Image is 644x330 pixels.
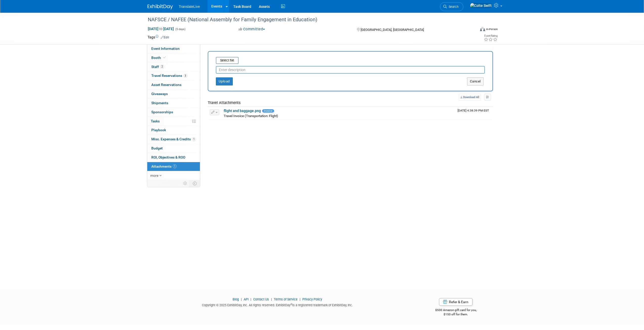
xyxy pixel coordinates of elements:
[179,5,200,9] span: TranslateLive
[147,90,200,98] a: Giveaways
[486,27,498,31] div: In-Person
[240,297,243,301] span: |
[470,3,492,8] img: Colte Swift
[439,298,472,306] a: Refer & Earn
[181,180,190,187] td: Personalize Event Tab Strip
[361,28,424,32] span: [GEOGRAPHIC_DATA], [GEOGRAPHIC_DATA]
[253,297,269,301] a: Contact Us
[148,35,169,40] td: Tags
[147,62,200,71] a: Staff2
[224,114,278,118] span: Travel Invoice (Transportation: Flight)
[249,297,253,301] span: |
[147,153,200,162] a: ROI, Objectives & ROO
[190,180,200,187] td: Toggle Event Tabs
[147,135,200,144] a: Misc. Expenses & Credits1
[233,297,239,301] a: Blog
[151,74,187,78] span: Travel Reservations
[150,173,158,178] span: more
[290,303,292,306] sup: ®
[151,146,163,150] span: Budget
[446,26,498,34] div: Event Format
[151,110,173,114] span: Sponsorships
[147,80,200,89] a: Asset Reservations
[224,109,261,113] a: flight and baggage.png
[147,126,200,135] a: Playbook
[298,297,302,301] span: |
[216,66,485,74] input: Enter description
[151,83,181,87] span: Asset Reservations
[480,27,485,31] img: Format-Inperson.png
[160,65,164,69] span: 2
[458,109,489,112] span: Upload Timestamp
[163,56,166,59] i: Booth reservation complete
[455,107,493,120] td: Upload Timestamp
[440,2,463,11] a: Search
[216,77,233,85] button: Upload
[151,137,196,141] span: Misc. Expenses & Credits
[151,128,166,132] span: Playbook
[158,27,163,31] span: to
[302,297,322,301] a: Privacy Policy
[237,27,267,32] button: Committed
[147,99,200,107] a: Shipments
[148,4,173,9] img: ExhibitDay
[208,100,241,105] span: Travel Attachments
[415,305,497,316] div: $500 Amazon gift card for you,
[147,171,200,180] a: more
[415,312,497,317] div: $150 off for them.
[467,77,484,85] button: Cancel
[151,56,167,60] span: Booth
[147,144,200,153] a: Budget
[146,15,468,24] div: NAFSCE / NAFEE (National Assembly for Family Engagement in Education)
[151,101,168,105] span: Shipments
[147,71,200,80] a: Travel Reservations3
[192,137,196,141] span: 1
[173,164,177,168] span: 1
[183,74,187,78] span: 3
[148,302,408,307] div: Copyright © 2025 ExhibitDay, Inc. All rights reserved. ExhibitDay is a registered trademark of Ex...
[147,162,200,171] a: Attachments1
[151,164,177,168] span: Attachments
[161,36,169,39] a: Edit
[151,119,160,123] span: Tasks
[262,109,274,113] span: Invoice
[151,92,168,96] span: Giveaways
[447,5,459,9] span: Search
[175,28,185,31] span: (5 days)
[147,108,200,117] a: Sponsorships
[484,35,497,37] div: Event Rating
[459,94,481,101] a: Download All
[147,53,200,62] a: Booth
[244,297,248,301] a: API
[147,44,200,53] a: Event Information
[148,27,174,31] span: [DATE] [DATE]
[274,297,298,301] a: Terms of Service
[270,297,273,301] span: |
[151,65,164,69] span: Staff
[147,117,200,126] a: Tasks
[151,155,185,159] span: ROI, Objectives & ROO
[151,47,180,51] span: Event Information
